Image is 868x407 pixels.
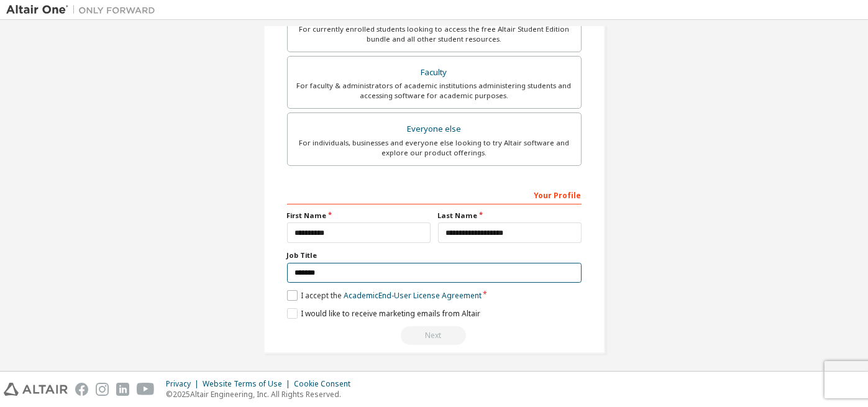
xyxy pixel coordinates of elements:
[166,379,203,389] div: Privacy
[295,138,573,158] div: For individuals, businesses and everyone else looking to try Altair software and explore our prod...
[203,379,294,389] div: Website Terms of Use
[294,379,358,389] div: Cookie Consent
[287,326,582,345] div: Read and acccept EULA to continue
[295,81,573,101] div: For faculty & administrators of academic institutions administering students and accessing softwa...
[96,383,109,396] img: instagram.svg
[4,383,68,396] img: altair_logo.svg
[287,185,582,204] div: Your Profile
[116,383,129,396] img: linkedin.svg
[75,383,88,396] img: facebook.svg
[344,290,482,301] a: Academic End-User License Agreement
[287,250,582,260] label: Job Title
[295,121,573,138] div: Everyone else
[287,211,431,221] label: First Name
[287,290,482,301] label: I accept the
[166,389,358,400] p: © 2025 Altair Engineering, Inc. All Rights Reserved.
[295,24,573,44] div: For currently enrolled students looking to access the free Altair Student Edition bundle and all ...
[137,383,155,396] img: youtube.svg
[287,308,480,319] label: I would like to receive marketing emails from Altair
[6,4,162,16] img: Altair One
[438,211,582,221] label: Last Name
[295,64,573,81] div: Faculty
